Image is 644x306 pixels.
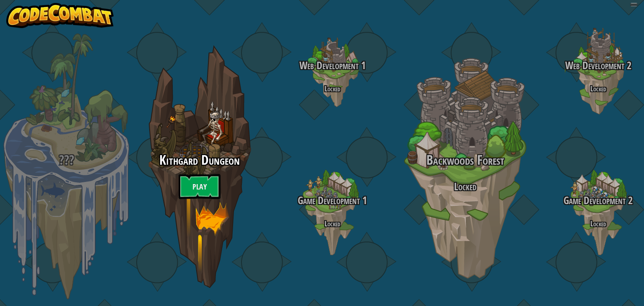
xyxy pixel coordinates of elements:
span: Web Development 2 [565,58,631,73]
span: Backwoods Forest [426,151,504,169]
h3: Locked [399,181,532,192]
span: Game Development 2 [563,193,633,207]
a: Play [179,174,221,199]
span: Kithgard Dungeon [159,151,240,169]
span: Game Development 1 [298,193,367,207]
h4: Locked [266,85,399,93]
button: Adjust volume [630,3,638,6]
span: Web Development 1 [299,58,366,73]
h4: Locked [266,220,399,228]
img: CodeCombat - Learn how to code by playing a game [6,3,114,28]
